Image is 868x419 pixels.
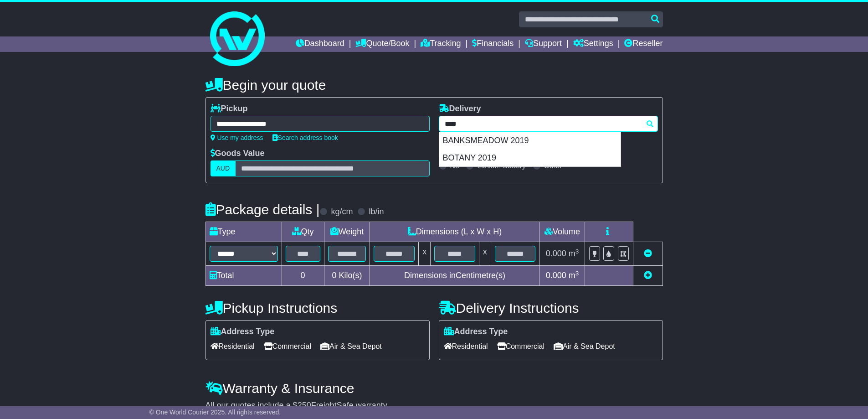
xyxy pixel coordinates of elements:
[264,339,311,353] span: Commercial
[324,266,370,286] td: Kilo(s)
[575,248,579,255] sup: 3
[644,249,652,258] a: Remove this item
[624,36,663,52] a: Reseller
[282,266,324,286] td: 0
[205,300,430,316] h4: Pickup Instructions
[539,222,585,242] td: Volume
[149,409,281,416] span: © One World Courier 2025. All rights reserved.
[569,249,579,258] span: m
[525,36,562,52] a: Support
[575,270,579,277] sup: 3
[439,132,621,150] div: BANKSMEADOW 2019
[320,339,382,353] span: Air & Sea Depot
[272,134,338,141] a: Search address book
[211,134,263,141] a: Use my address
[573,36,613,52] a: Settings
[644,271,652,280] a: Add new item
[324,222,370,242] td: Weight
[479,242,491,266] td: x
[546,271,566,280] span: 0.000
[569,271,579,280] span: m
[439,300,663,316] h4: Delivery Instructions
[370,222,539,242] td: Dimensions (L x W x H)
[205,222,282,242] td: Type
[205,401,663,411] div: All our quotes include a $ FreightSafe warranty.
[211,104,248,114] label: Pickup
[497,339,544,353] span: Commercial
[439,116,658,132] typeahead: Please provide city
[439,104,481,114] label: Delivery
[205,381,663,396] h4: Warranty & Insurance
[211,327,275,337] label: Address Type
[205,266,282,286] td: Total
[370,266,539,286] td: Dimensions in Centimetre(s)
[331,207,353,217] label: kg/cm
[205,202,320,217] h4: Package details |
[439,150,621,167] div: BOTANY 2019
[205,78,663,93] h4: Begin your quote
[369,207,384,217] label: lb/in
[444,339,488,353] span: Residential
[211,339,255,353] span: Residential
[419,242,431,266] td: x
[546,249,566,258] span: 0.000
[282,222,324,242] td: Qty
[211,149,265,159] label: Goods Value
[298,401,311,410] span: 250
[444,327,508,337] label: Address Type
[554,339,615,353] span: Air & Sea Depot
[472,36,514,52] a: Financials
[355,36,409,52] a: Quote/Book
[211,160,236,176] label: AUD
[421,36,461,52] a: Tracking
[332,271,336,280] span: 0
[296,36,344,52] a: Dashboard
